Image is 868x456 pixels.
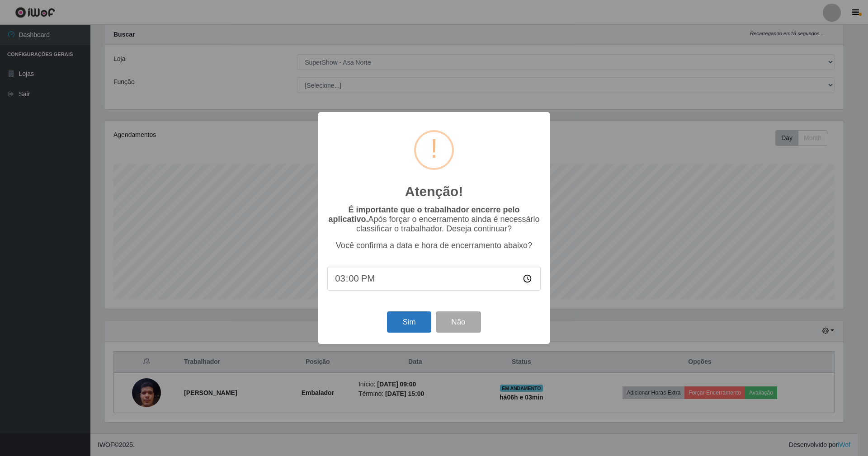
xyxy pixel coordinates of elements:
b: É importante que o trabalhador encerre pelo aplicativo. [328,205,519,224]
h2: Atenção! [405,183,463,200]
button: Não [436,311,481,333]
p: Você confirma a data e hora de encerramento abaixo? [327,241,541,250]
button: Sim [387,311,431,333]
p: Após forçar o encerramento ainda é necessário classificar o trabalhador. Deseja continuar? [327,205,541,234]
